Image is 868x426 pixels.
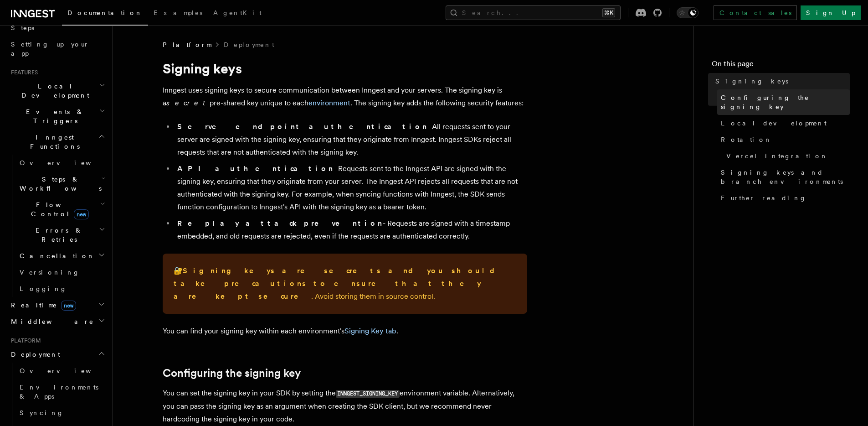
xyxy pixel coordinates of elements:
[177,219,383,228] strong: Replay attack prevention
[723,148,850,164] a: Vercel integration
[7,297,107,313] button: Realtimenew
[163,325,527,338] p: You can find your signing key within each environment's .
[712,73,850,89] a: Signing keys
[213,9,262,16] span: AgentKit
[16,200,100,218] span: Flow Control
[20,367,113,374] span: Overview
[16,264,107,281] a: Versioning
[174,265,516,303] p: 🔐 . Avoid storing them in source control.
[16,226,99,244] span: Errors & Retries
[154,9,202,16] span: Examples
[61,301,76,311] span: new
[717,164,850,190] a: Signing keys and branch environments
[224,40,274,49] a: Deployment
[717,131,850,148] a: Rotation
[308,99,350,107] a: environment
[602,8,615,17] kbd: ⌘K
[62,3,148,26] a: Documentation
[7,313,107,330] button: Middleware
[11,41,89,57] span: Setting up your app
[74,209,89,219] span: new
[20,285,67,292] span: Logging
[717,190,850,206] a: Further reading
[714,5,797,20] a: Contact sales
[801,5,861,20] a: Sign Up
[7,301,76,310] span: Realtime
[20,269,80,276] span: Versioning
[344,327,396,335] a: Signing Key tab
[7,350,60,359] span: Deployment
[721,168,850,186] span: Signing keys and branch environments
[712,58,850,73] h4: On this page
[7,155,107,297] div: Inngest Functions
[717,89,850,115] a: Configuring the signing key
[148,3,208,25] a: Examples
[20,159,113,166] span: Overview
[20,409,64,416] span: Syncing
[16,379,107,405] a: Environments & Apps
[163,387,527,426] p: You can set the signing key in your SDK by setting the environment variable. Alternatively, you c...
[163,60,527,77] h1: Signing keys
[726,151,828,161] span: Vercel integration
[721,193,806,203] span: Further reading
[16,155,107,171] a: Overview
[7,129,107,155] button: Inngest Functions
[7,78,107,104] button: Local Development
[177,122,427,131] strong: Serve endpoint authentication
[175,217,527,243] li: - Requests are signed with a timestamp embedded, and old requests are rejected, even if the reque...
[7,82,99,100] span: Local Development
[163,367,301,379] a: Configuring the signing key
[67,9,143,16] span: Documentation
[16,248,107,264] button: Cancellation
[336,390,400,398] code: INNGEST_SIGNING_KEY
[715,77,788,86] span: Signing keys
[16,251,95,260] span: Cancellation
[16,222,107,248] button: Errors & Retries
[677,7,699,18] button: Toggle dark mode
[7,36,107,62] a: Setting up your app
[721,93,850,111] span: Configuring the signing key
[16,363,107,379] a: Overview
[208,3,267,25] a: AgentKit
[7,337,41,344] span: Platform
[163,84,527,109] p: Inngest uses signing keys to secure communication between Inngest and your servers. The signing k...
[20,384,98,400] span: Environments & Apps
[717,115,850,131] a: Local development
[16,175,102,193] span: Steps & Workflows
[175,120,527,159] li: - All requests sent to your server are signed with the signing key, ensuring that they originate ...
[7,69,38,76] span: Features
[7,104,107,129] button: Events & Triggers
[175,162,527,213] li: - Requests sent to the Inngest API are signed with the signing key, ensuring that they originate ...
[16,405,107,421] a: Syncing
[177,164,334,173] strong: API authentication
[16,197,107,222] button: Flow Controlnew
[16,281,107,297] a: Logging
[174,266,502,301] strong: Signing keys are secrets and you should take precautions to ensure that they are kept secure
[721,135,772,144] span: Rotation
[163,40,211,49] span: Platform
[7,107,99,125] span: Events & Triggers
[7,346,107,363] button: Deployment
[721,119,827,128] span: Local development
[7,317,94,326] span: Middleware
[446,5,621,20] button: Search...⌘K
[7,133,98,151] span: Inngest Functions
[166,99,210,107] em: secret
[16,171,107,197] button: Steps & Workflows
